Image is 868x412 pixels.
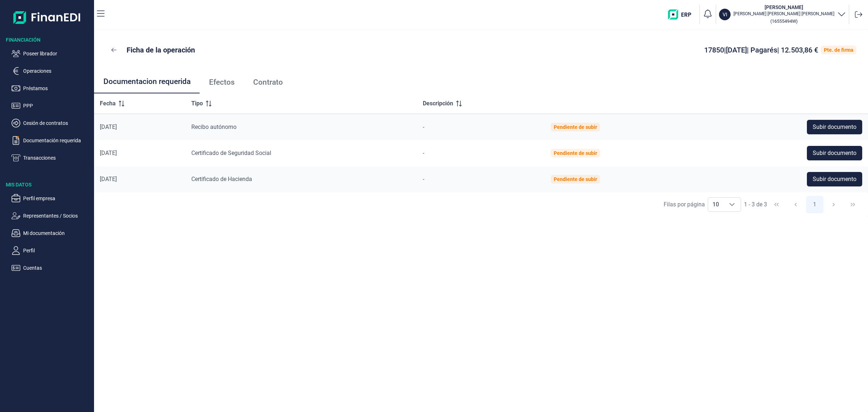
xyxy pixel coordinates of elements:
[100,176,180,183] div: [DATE]
[744,202,767,207] span: 1 - 3 de 3
[824,47,854,53] div: Pte. de firma
[23,84,91,93] p: Préstamos
[825,196,842,213] button: Next Page
[807,120,862,134] button: Subir documento
[723,198,741,211] div: Choose
[12,246,91,255] button: Perfil
[423,99,453,108] span: Descripción
[664,200,705,209] div: Filas por página
[12,67,91,75] button: Operaciones
[423,150,424,156] span: -
[12,49,91,58] button: Poseer librador
[554,124,597,130] div: Pendiente de subir
[23,154,91,162] p: Transacciones
[23,246,91,255] p: Perfil
[12,211,91,220] button: Representantes / Socios
[191,176,252,182] span: Certificado de Hacienda
[209,79,235,86] span: Efectos
[191,123,237,130] span: Recibo autónomo
[23,264,91,272] p: Cuentas
[844,196,861,213] button: Last Page
[787,196,804,213] button: Previous Page
[23,229,91,237] p: Mi documentación
[23,211,91,220] p: Representantes / Socios
[708,198,723,211] span: 10
[191,99,203,108] span: Tipo
[244,70,292,94] a: Contrato
[253,79,283,86] span: Contrato
[813,123,856,131] span: Subir documento
[12,154,91,162] button: Transacciones
[807,146,862,160] button: Subir documento
[723,11,727,18] p: VI
[770,18,797,24] small: Copiar cif
[423,123,424,130] span: -
[94,70,200,94] a: Documentacion requerida
[200,70,244,94] a: Efectos
[23,101,91,110] p: PPP
[813,149,856,157] span: Subir documento
[806,196,824,213] button: Page 1
[12,84,91,93] button: Préstamos
[12,194,91,203] button: Perfil empresa
[100,123,180,131] div: [DATE]
[127,45,195,55] p: Ficha de la operación
[12,101,91,110] button: PPP
[23,136,91,145] p: Documentación requerida
[13,6,81,29] img: Logo de aplicación
[807,172,862,186] button: Subir documento
[768,196,785,213] button: First Page
[100,99,116,108] span: Fecha
[23,194,91,203] p: Perfil empresa
[733,4,834,11] h3: [PERSON_NAME]
[100,150,180,157] div: [DATE]
[704,46,818,54] span: 17850 | [DATE] | Pagarés | 12.503,86 €
[23,49,91,58] p: Poseer librador
[813,175,856,184] span: Subir documento
[554,176,597,182] div: Pendiente de subir
[12,264,91,272] button: Cuentas
[719,4,846,25] button: VI[PERSON_NAME][PERSON_NAME] [PERSON_NAME] [PERSON_NAME](16555494W)
[423,176,424,182] span: -
[668,9,697,20] img: erp
[23,119,91,127] p: Cesión de contratos
[23,67,91,75] p: Operaciones
[733,11,834,17] p: [PERSON_NAME] [PERSON_NAME] [PERSON_NAME]
[12,229,91,237] button: Mi documentación
[12,136,91,145] button: Documentación requerida
[554,150,597,156] div: Pendiente de subir
[191,150,271,156] span: Certificado de Seguridad Social
[12,119,91,127] button: Cesión de contratos
[103,78,191,85] span: Documentacion requerida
